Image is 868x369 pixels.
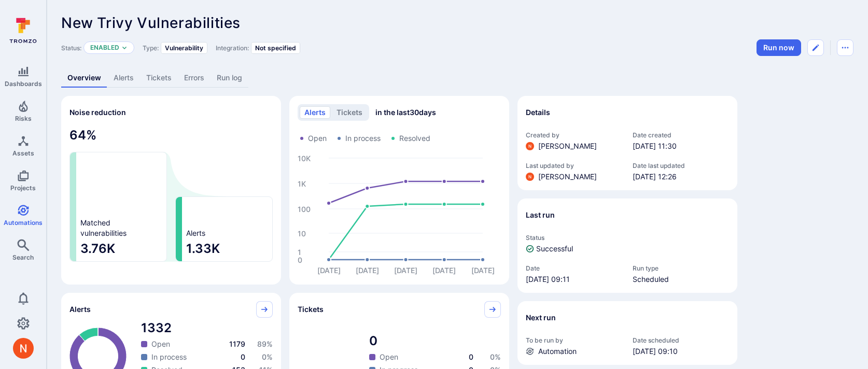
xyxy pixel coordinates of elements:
[526,264,622,272] span: Date
[12,253,34,261] span: Search
[356,266,379,275] text: [DATE]
[121,45,128,51] button: Expand dropdown
[807,39,824,56] button: Edit automation
[633,162,729,169] span: Date last updated
[633,264,729,272] span: Run type
[69,127,273,144] span: 64 %
[526,142,534,150] img: ACg8ocIprwjrgDQnDsNSk9Ghn5p5-B8DpAKWoJ5Gi9syOE4K59tr4Q=s96-c
[61,14,241,32] span: New Trivy Vulnerabilities
[12,149,34,157] span: Assets
[432,266,456,275] text: [DATE]
[526,107,550,118] h2: Details
[298,154,311,163] text: 10K
[633,141,729,151] span: [DATE] 11:30
[241,352,245,361] span: 0
[143,44,159,52] span: Type:
[90,44,119,52] button: Enabled
[317,266,341,275] text: [DATE]
[298,304,324,315] span: Tickets
[298,229,306,238] text: 10
[229,339,245,348] span: 1179
[61,44,81,52] span: Status:
[526,142,534,150] div: Neeren Patki
[69,304,91,315] span: Alerts
[298,179,306,188] text: 1K
[61,68,853,88] div: Automation tabs
[151,352,187,362] span: In process
[300,106,330,119] button: alerts
[308,133,327,144] span: Open
[216,44,249,52] span: Integration:
[141,320,273,336] span: total
[490,352,501,361] span: 0 %
[289,96,509,285] div: Alerts/Tickets trend
[369,333,501,349] span: total
[517,301,737,365] section: Next run widget
[633,336,729,344] span: Date scheduled
[262,352,273,361] span: 0 %
[526,313,556,323] h2: Next run
[151,339,170,349] span: Open
[10,184,36,192] span: Projects
[15,115,32,122] span: Risks
[298,256,302,264] text: 0
[538,141,597,151] span: [PERSON_NAME]
[517,198,737,293] section: Last run widget
[186,240,268,257] span: 1.33K
[4,219,43,226] span: Automations
[517,96,737,190] section: Details widget
[633,274,729,285] span: Scheduled
[13,338,34,359] div: Neeren Patki
[526,173,534,181] img: ACg8ocIprwjrgDQnDsNSk9Ghn5p5-B8DpAKWoJ5Gi9syOE4K59tr4Q=s96-c
[526,162,622,169] span: Last updated by
[633,346,729,357] span: [DATE] 09:10
[80,218,127,238] span: Matched vulnerabilities
[69,108,126,117] span: Noise reduction
[161,42,207,54] div: Vulnerability
[526,274,622,285] span: [DATE] 09:11
[380,352,398,362] span: Open
[298,205,311,214] text: 100
[757,39,801,56] button: Run automation
[536,244,573,254] span: Successful
[5,80,42,88] span: Dashboards
[633,131,729,139] span: Date created
[526,131,622,139] span: Created by
[178,68,211,88] a: Errors
[345,133,381,144] span: In process
[255,44,296,52] span: Not specified
[538,172,597,182] span: [PERSON_NAME]
[538,346,577,357] span: Automation
[298,248,301,257] text: 1
[526,210,555,220] h2: Last run
[80,240,162,257] span: 3.76K
[13,338,34,359] img: ACg8ocIprwjrgDQnDsNSk9Ghn5p5-B8DpAKWoJ5Gi9syOE4K59tr4Q=s96-c
[107,68,140,88] a: Alerts
[186,228,205,238] span: Alerts
[837,39,853,56] button: Automation menu
[332,106,367,119] button: tickets
[633,172,729,182] span: [DATE] 12:26
[526,336,622,344] span: To be run by
[211,68,248,88] a: Run log
[526,234,729,242] span: Status
[61,68,107,88] a: Overview
[526,173,534,181] div: Neeren Patki
[140,68,178,88] a: Tickets
[399,133,430,144] span: Resolved
[375,107,436,118] span: in the last 30 days
[394,266,417,275] text: [DATE]
[471,266,495,275] text: [DATE]
[257,339,273,348] span: 89 %
[469,352,473,361] span: 0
